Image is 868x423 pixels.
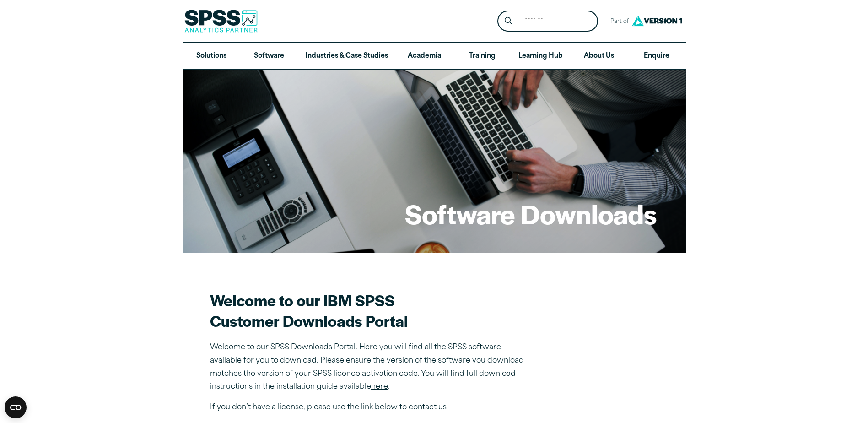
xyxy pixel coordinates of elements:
[630,12,685,29] img: Version1 Logo
[298,43,395,70] a: Industries & Case Studies
[371,383,388,390] a: here
[497,11,598,32] form: Site Header Search Form
[210,401,530,414] p: If you don’t have a license, please use the link below to contact us
[240,43,298,70] a: Software
[210,341,530,394] p: Welcome to our SPSS Downloads Portal. Here you will find all the SPSS software available for you ...
[5,396,27,418] button: Open CMP widget
[183,43,686,70] nav: Desktop version of site main menu
[405,196,657,232] h1: Software Downloads
[453,43,511,70] a: Training
[210,290,530,331] h2: Welcome to our IBM SPSS Customer Downloads Portal
[605,15,630,28] span: Part of
[500,13,517,30] button: Search magnifying glass icon
[628,43,685,70] a: Enquire
[184,10,258,33] img: SPSS Analytics Partner
[511,43,570,70] a: Learning Hub
[395,43,453,70] a: Academia
[570,43,628,70] a: About Us
[183,43,240,70] a: Solutions
[505,17,512,25] svg: Search magnifying glass icon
